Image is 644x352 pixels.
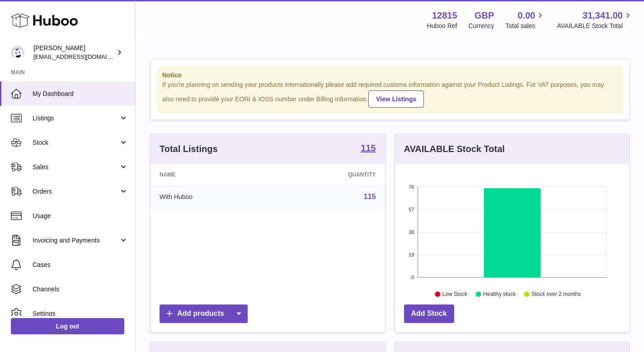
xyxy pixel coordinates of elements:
div: If you're planning on sending your products internationally please add required customs informati... [162,81,617,108]
span: 31,341.00 [583,10,623,22]
a: Log out [11,318,124,334]
span: Orders [33,187,119,196]
text: 19 [409,252,414,257]
span: Sales [33,163,119,171]
span: Settings [33,309,128,318]
a: 115 [361,143,376,154]
td: With Huboo [150,185,274,209]
h3: AVAILABLE Stock Total [404,143,505,155]
text: 0 [411,275,414,280]
th: Name [150,164,274,185]
div: Huboo Ref [427,22,457,30]
strong: 115 [361,143,376,152]
span: [EMAIL_ADDRESS][DOMAIN_NAME] [33,53,133,60]
span: Stock [33,138,119,147]
strong: 12815 [432,10,457,22]
text: 76 [409,184,414,190]
span: Usage [33,212,128,220]
text: Stock over 2 months [531,291,581,297]
span: AVAILABLE Stock Total [557,22,633,30]
span: Invoicing and Payments [33,236,119,245]
a: 31,341.00 AVAILABLE Stock Total [557,10,633,30]
strong: Notice [162,71,617,80]
a: 0.00 Total sales [505,10,545,30]
th: Quantity [274,164,385,185]
text: 57 [409,207,414,212]
span: 0.00 [518,10,536,22]
text: Healthy stock [483,291,516,297]
img: shophawksclub@gmail.com [11,46,24,59]
div: [PERSON_NAME] [33,44,115,61]
span: Total sales [505,22,545,30]
a: Add Stock [404,304,454,323]
a: 115 [364,193,376,200]
strong: GBP [475,10,494,22]
a: View Listings [368,90,424,108]
h3: Total Listings [160,143,218,155]
span: My Dashboard [33,90,128,98]
span: Channels [33,285,128,294]
a: Add products [160,304,248,323]
text: 38 [409,229,414,235]
div: Currency [469,22,494,30]
span: Cases [33,261,128,269]
span: Listings [33,114,119,123]
text: Low Stock [442,291,467,297]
